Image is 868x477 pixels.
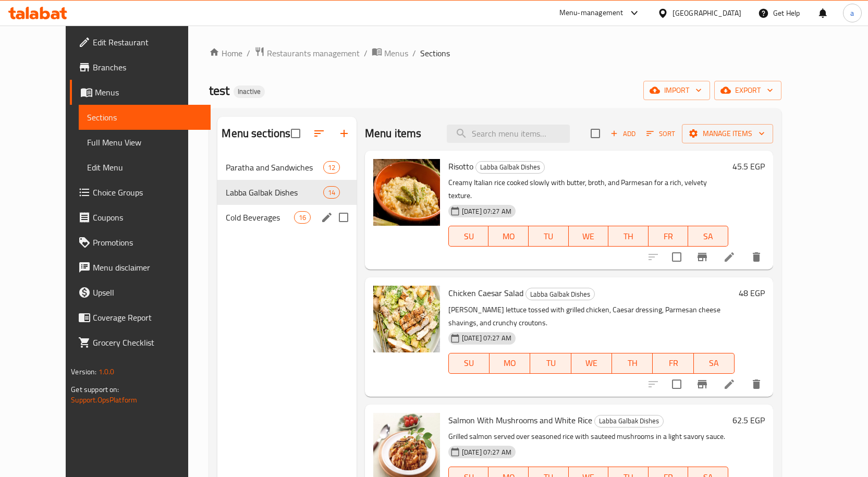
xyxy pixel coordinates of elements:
[559,7,624,19] div: Menu-management
[373,286,440,352] img: Chicken Caesar Salad
[448,158,473,174] span: Risotto
[226,161,323,174] span: Paratha and Sandwiches
[490,353,530,374] button: MO
[458,447,516,457] span: [DATE] 07:27 AM
[595,415,663,427] span: Labba Galbak Dishes
[666,373,688,395] span: Select to update
[247,47,250,59] li: /
[475,161,545,174] div: Labba Galbak Dishes
[714,81,781,100] button: export
[448,430,728,443] p: Grilled salmon served over seasoned rice with sauteed mushrooms in a light savory sauce.
[93,61,202,74] span: Branches
[530,353,571,374] button: TU
[653,229,684,244] span: FR
[373,159,440,226] img: Risotto
[70,330,211,355] a: Grocery Checklist
[692,229,724,244] span: SA
[254,46,360,60] a: Restaurants management
[594,415,664,427] div: Labba Galbak Dishes
[453,229,485,244] span: SU
[666,246,688,268] span: Select to update
[420,47,450,59] span: Sections
[448,285,523,301] span: Chicken Caesar Salad
[653,353,693,374] button: FR
[744,244,769,270] button: delete
[608,226,649,247] button: TH
[643,81,710,100] button: import
[70,80,211,105] a: Menus
[79,105,211,130] a: Sections
[70,280,211,305] a: Upsell
[606,126,640,142] button: Add
[93,236,202,249] span: Promotions
[324,188,339,198] span: 14
[70,305,211,330] a: Coverage Report
[609,128,637,140] span: Add
[234,85,265,98] div: Inactive
[613,229,644,244] span: TH
[98,365,114,378] span: 1.0.0
[71,365,96,378] span: Version:
[93,311,202,324] span: Coverage Report
[476,161,544,173] span: Labba Galbak Dishes
[87,161,202,174] span: Edit Menu
[217,155,356,180] div: Paratha and Sandwiches12
[323,186,340,199] div: items
[70,205,211,230] a: Coupons
[209,47,242,59] a: Home
[646,128,675,140] span: Sort
[448,176,728,202] p: Creamy Italian rice cooked slowly with butter, broth, and Parmesan for a rich, velvety texture.
[688,226,728,247] button: SA
[850,7,854,19] span: a
[70,230,211,255] a: Promotions
[690,372,715,397] button: Branch-specific-item
[732,413,765,427] h6: 62.5 EGP
[723,84,773,97] span: export
[690,127,765,140] span: Manage items
[93,211,202,224] span: Coupons
[448,412,592,428] span: Salmon With Mushrooms and White Rice
[673,7,741,19] div: [GEOGRAPHIC_DATA]
[307,121,332,146] span: Sort sections
[644,126,678,142] button: Sort
[616,356,649,371] span: TH
[525,288,595,300] div: Labba Galbak Dishes
[234,87,265,96] span: Inactive
[70,255,211,280] a: Menu disclaimer
[606,126,640,142] span: Add item
[744,372,769,397] button: delete
[529,226,569,247] button: TU
[372,46,408,60] a: Menus
[209,79,229,102] span: test
[723,378,736,390] a: Edit menu item
[649,226,689,247] button: FR
[222,126,290,141] h2: Menu sections
[71,383,119,396] span: Get support on:
[458,333,516,343] span: [DATE] 07:27 AM
[70,30,211,55] a: Edit Restaurant
[93,336,202,349] span: Grocery Checklist
[323,161,340,174] div: items
[448,353,490,374] button: SU
[526,288,594,300] span: Labba Galbak Dishes
[576,356,608,371] span: WE
[384,47,408,59] span: Menus
[285,123,307,144] span: Select all sections
[652,84,702,97] span: import
[267,47,360,59] span: Restaurants management
[70,180,211,205] a: Choice Groups
[533,229,565,244] span: TU
[79,130,211,155] a: Full Menu View
[217,205,356,230] div: Cold Beverages16edit
[217,180,356,205] div: Labba Galbak Dishes14
[698,356,730,371] span: SA
[494,356,526,371] span: MO
[739,286,765,300] h6: 48 EGP
[493,229,524,244] span: MO
[569,226,609,247] button: WE
[690,244,715,270] button: Branch-specific-item
[93,261,202,274] span: Menu disclaimer
[448,303,735,329] p: [PERSON_NAME] lettuce tossed with grilled chicken, Caesar dressing, Parmesan cheese shavings, and...
[732,159,765,174] h6: 45.5 EGP
[71,393,137,407] a: Support.OpsPlatform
